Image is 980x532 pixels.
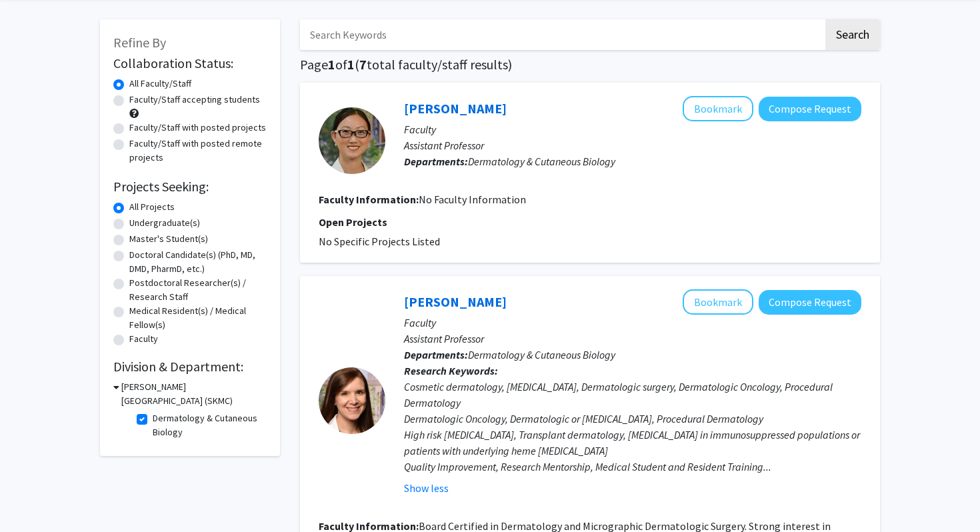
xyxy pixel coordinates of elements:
[129,304,267,332] label: Medical Resident(s) / Medical Fellow(s)
[404,315,861,331] p: Faculty
[129,137,267,165] label: Faculty/Staff with posted remote projects
[404,293,507,310] a: [PERSON_NAME]
[419,193,526,206] span: No Faculty Information
[404,480,449,496] button: Show less
[153,411,263,439] label: Dermatology & Cutaneous Biology
[10,472,57,522] iframe: Chat
[300,57,880,73] h1: Page of ( total faculty/staff results)
[404,364,498,377] b: Research Keywords:
[404,331,861,347] p: Assistant Professor
[129,248,267,276] label: Doctoral Candidate(s) (PhD, MD, DMD, PharmD, etc.)
[129,93,260,107] label: Faculty/Staff accepting students
[129,332,158,346] label: Faculty
[113,55,267,71] h2: Collaboration Status:
[129,200,175,214] label: All Projects
[319,235,440,248] span: No Specific Projects Listed
[129,276,267,304] label: Postdoctoral Researcher(s) / Research Staff
[121,380,267,408] h3: [PERSON_NAME][GEOGRAPHIC_DATA] (SKMC)
[129,77,191,91] label: All Faculty/Staff
[319,214,861,230] p: Open Projects
[300,19,823,50] input: Search Keywords
[759,290,861,315] button: Compose Request to Stephanie Jackson-Cullison
[759,97,861,121] button: Compose Request to Sherry Yang
[404,121,861,137] p: Faculty
[825,19,880,50] button: Search
[404,348,468,361] b: Departments:
[129,232,208,246] label: Master's Student(s)
[113,359,267,375] h2: Division & Department:
[683,289,753,315] button: Add Stephanie Jackson-Cullison to Bookmarks
[404,379,861,475] div: Cosmetic dermatology, [MEDICAL_DATA], Dermatologic surgery, Dermatologic Oncology, Procedural Der...
[404,100,507,117] a: [PERSON_NAME]
[468,155,615,168] span: Dermatology & Cutaneous Biology
[468,348,615,361] span: Dermatology & Cutaneous Biology
[129,216,200,230] label: Undergraduate(s)
[404,155,468,168] b: Departments:
[328,56,335,73] span: 1
[319,193,419,206] b: Faculty Information:
[129,121,266,135] label: Faculty/Staff with posted projects
[113,179,267,195] h2: Projects Seeking:
[404,137,861,153] p: Assistant Professor
[683,96,753,121] button: Add Sherry Yang to Bookmarks
[347,56,355,73] span: 1
[113,34,166,51] span: Refine By
[359,56,367,73] span: 7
